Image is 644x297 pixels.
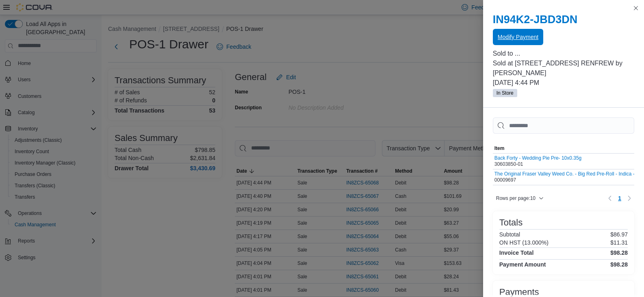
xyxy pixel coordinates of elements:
button: Next page [624,193,634,203]
p: Sold at [STREET_ADDRESS] RENFREW by [PERSON_NAME] [493,59,634,78]
span: In Store [493,89,517,97]
button: Modify Payment [493,29,543,45]
span: Rows per page : 10 [496,195,536,202]
h3: Payments [499,287,539,297]
button: Close this dialog [631,3,641,13]
div: 30603850-01 [494,155,582,167]
span: Item [494,145,505,152]
p: [DATE] 4:44 PM [493,78,634,88]
p: $86.97 [610,231,628,238]
span: In Store [497,89,514,97]
span: Modify Payment [498,33,538,41]
h6: Subtotal [499,231,520,238]
p: Sold to ... [493,49,634,59]
span: 1 [618,194,621,202]
button: Rows per page:10 [493,193,547,203]
input: This is a search bar. As you type, the results lower in the page will automatically filter. [493,117,634,134]
h3: Totals [499,218,523,228]
nav: Pagination for table: MemoryTable from EuiInMemoryTable [605,192,634,205]
h2: IN94K2-JBD3DN [493,13,634,26]
h4: $98.28 [610,249,628,256]
button: Back Forty - Wedding Pie Pre- 10x0.35g [494,155,582,161]
button: Previous page [605,193,615,203]
h4: $98.28 [610,261,628,268]
h4: Payment Amount [499,261,546,268]
p: $11.31 [610,239,628,246]
h6: ON HST (13.000%) [499,239,549,246]
h4: Invoice Total [499,249,534,256]
ul: Pagination for table: MemoryTable from EuiInMemoryTable [615,192,624,205]
button: Page 1 of 1 [615,192,624,205]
